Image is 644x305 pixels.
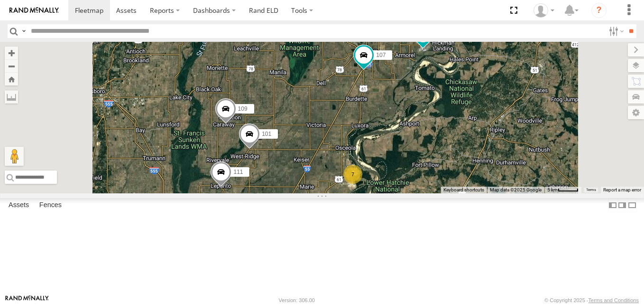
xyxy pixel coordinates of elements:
[591,3,607,18] i: ?
[376,52,386,58] span: 107
[5,147,24,166] button: Drag Pegman onto the map to open Street View
[589,297,639,303] a: Terms and Conditions
[5,47,18,59] button: Zoom in
[233,169,243,175] span: 111
[627,198,637,212] label: Hide Summary Table
[20,24,28,38] label: Search Query
[628,106,644,119] label: Map Settings
[586,188,596,192] a: Terms (opens in new tab)
[443,187,484,193] button: Keyboard shortcuts
[5,295,49,305] a: Visit our Website
[490,187,542,192] span: Map data ©2025 Google
[617,198,627,212] label: Dock Summary Table to the Right
[603,187,641,192] a: Report a map error
[4,199,34,212] label: Assets
[343,165,362,184] div: 7
[5,73,18,86] button: Zoom Home
[530,3,558,18] div: Craig King
[544,297,639,303] div: © Copyright 2025 -
[547,187,558,192] span: 5 km
[605,24,626,38] label: Search Filter Options
[608,198,617,212] label: Dock Summary Table to the Left
[238,105,248,112] span: 109
[279,297,315,303] div: Version: 306.00
[262,131,271,137] span: 101
[5,59,18,73] button: Zoom out
[5,90,18,104] label: Measure
[35,199,66,212] label: Fences
[544,187,581,193] button: Map Scale: 5 km per 40 pixels
[9,7,59,14] img: rand-logo.svg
